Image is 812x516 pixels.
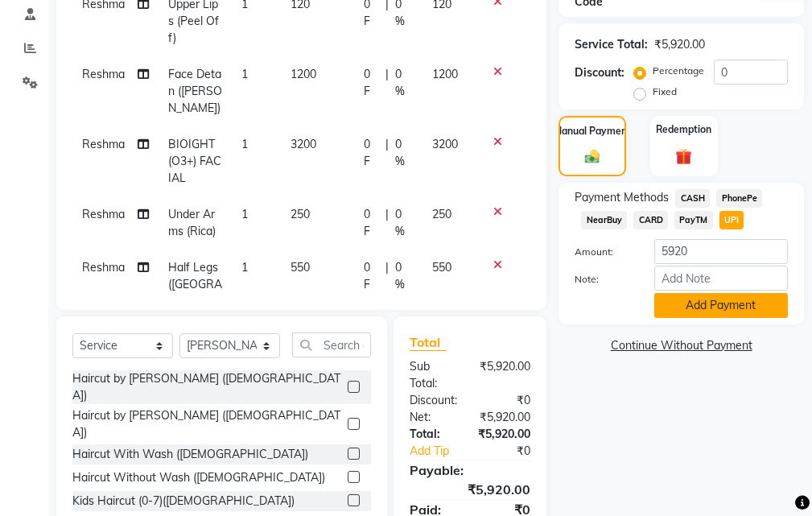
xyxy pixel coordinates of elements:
span: 0 % [395,206,413,240]
span: 3200 [432,137,458,151]
span: 550 [291,260,310,275]
label: Amount: [563,245,641,259]
span: Half Legs ([GEOGRAPHIC_DATA]) [168,260,222,325]
span: PayTM [674,211,713,229]
div: ₹5,920.00 [398,480,542,499]
span: 250 [432,207,451,221]
div: Total: [398,426,466,443]
span: CASH [675,189,710,208]
div: ₹5,920.00 [466,426,542,443]
a: Continue Without Payment [562,337,801,354]
input: Search or Scan [292,332,371,357]
span: Payment Methods [575,189,669,206]
label: Manual Payment [554,124,631,138]
span: 0 % [395,259,413,293]
span: 0 % [395,136,413,170]
label: Fixed [653,85,677,99]
div: Haircut by [PERSON_NAME] ([DEMOGRAPHIC_DATA]) [72,370,341,404]
div: Haircut Without Wash ([DEMOGRAPHIC_DATA]) [72,469,325,486]
span: 1 [241,137,248,151]
span: | [385,259,389,293]
label: Percentage [653,64,704,78]
div: Kids Haircut (0-7)([DEMOGRAPHIC_DATA]) [72,493,295,510]
div: Sub Total: [398,358,468,392]
input: Add Note [654,266,788,291]
span: 0 % [395,66,413,100]
label: Note: [563,272,641,287]
span: 1 [241,67,248,81]
div: Haircut With Wash ([DEMOGRAPHIC_DATA]) [72,446,308,463]
div: Haircut by [PERSON_NAME] ([DEMOGRAPHIC_DATA]) [72,407,341,441]
img: _cash.svg [580,148,604,165]
div: ₹0 [470,392,542,409]
span: 250 [291,207,310,221]
span: Under Arms (Rica) [168,207,216,238]
span: 0 F [364,136,379,170]
span: Reshma [82,207,125,221]
span: 1 [241,207,248,221]
span: 0 F [364,206,379,240]
span: NearBuy [581,211,627,229]
span: | [385,206,389,240]
span: Reshma [82,67,125,81]
span: Total [410,334,447,351]
a: Add Tip [398,443,482,460]
button: Add Payment [654,293,788,318]
span: 550 [432,260,451,275]
div: Discount: [398,392,470,409]
span: BIOIGHT (O3+) FACIAL [168,137,221,185]
span: Reshma [82,137,125,151]
div: Payable: [398,460,542,480]
div: Discount: [575,64,624,81]
span: CARD [633,211,668,229]
div: ₹5,920.00 [468,358,542,392]
span: 1 [241,260,248,275]
img: _gift.svg [670,147,697,167]
span: 1200 [291,67,316,81]
span: Face Detan ([PERSON_NAME]) [168,67,222,115]
span: Reshma [82,260,125,275]
span: 3200 [291,137,316,151]
div: ₹5,920.00 [654,36,705,53]
div: ₹5,920.00 [468,409,542,426]
div: ₹0 [482,443,542,460]
span: UPI [719,211,744,229]
span: 0 F [364,66,379,100]
div: Service Total: [575,36,648,53]
span: 1200 [432,67,458,81]
span: | [385,66,389,100]
span: PhonePe [716,189,762,208]
input: Amount [654,239,788,264]
span: | [385,136,389,170]
div: Net: [398,409,468,426]
span: 0 F [364,259,379,293]
label: Redemption [656,122,711,137]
